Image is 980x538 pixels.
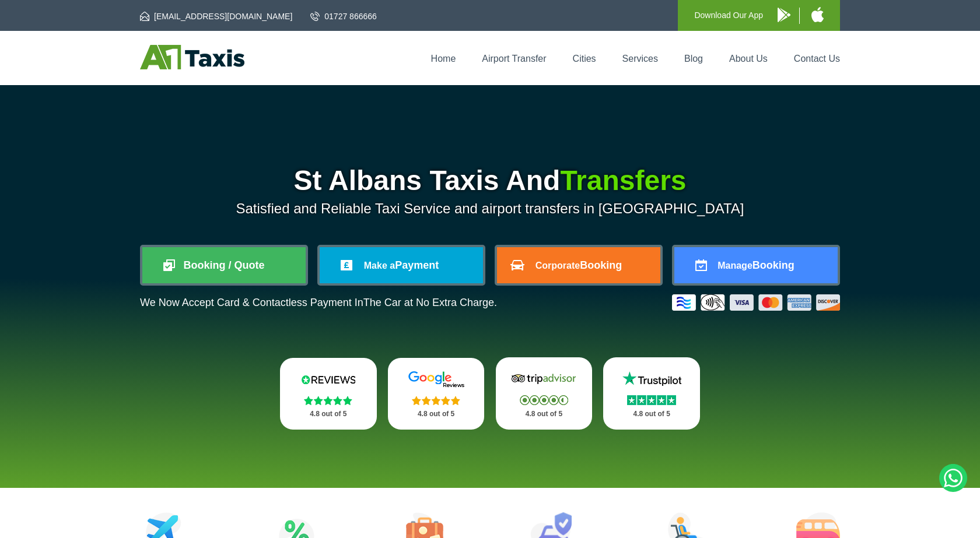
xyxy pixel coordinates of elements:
[535,261,580,270] span: Corporate
[320,247,483,283] a: Make aPayment
[729,54,768,64] a: About Us
[364,261,395,270] span: Make a
[616,407,687,421] p: 4.8 out of 5
[280,358,377,430] a: Reviews.io Stars 4.8 out of 5
[431,54,456,64] a: Home
[140,10,292,22] a: [EMAIL_ADDRESS][DOMAIN_NAME]
[672,294,840,311] img: Credit And Debit Cards
[627,395,676,405] img: Stars
[142,247,306,283] a: Booking / Quote
[363,297,497,308] span: The Car at No Extra Charge.
[560,165,686,196] span: Transfers
[509,407,580,421] p: 4.8 out of 5
[412,396,460,405] img: Stars
[617,370,687,388] img: Trustpilot
[694,8,763,23] p: Download Our App
[778,8,790,22] img: A1 Taxis Android App
[310,10,377,22] a: 01727 866666
[293,371,363,388] img: Reviews.io
[140,167,840,195] h1: St Albans Taxis And
[497,247,660,283] a: CorporateBooking
[674,247,838,283] a: ManageBooking
[811,7,824,22] img: A1 Taxis iPhone App
[140,201,840,217] p: Satisfied and Reliable Taxi Service and airport transfers in [GEOGRAPHIC_DATA]
[140,297,497,309] p: We Now Accept Card & Contactless Payment In
[622,54,658,64] a: Services
[140,45,244,69] img: A1 Taxis St Albans LTD
[401,371,471,388] img: Google
[401,407,472,421] p: 4.8 out of 5
[573,54,596,64] a: Cities
[794,54,840,64] a: Contact Us
[293,407,364,421] p: 4.8 out of 5
[496,357,593,430] a: Tripadvisor Stars 4.8 out of 5
[603,357,700,430] a: Trustpilot Stars 4.8 out of 5
[482,54,546,64] a: Airport Transfer
[304,396,352,405] img: Stars
[509,370,579,388] img: Tripadvisor
[717,261,752,270] span: Manage
[520,395,568,405] img: Stars
[388,358,485,430] a: Google Stars 4.8 out of 5
[684,54,703,64] a: Blog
